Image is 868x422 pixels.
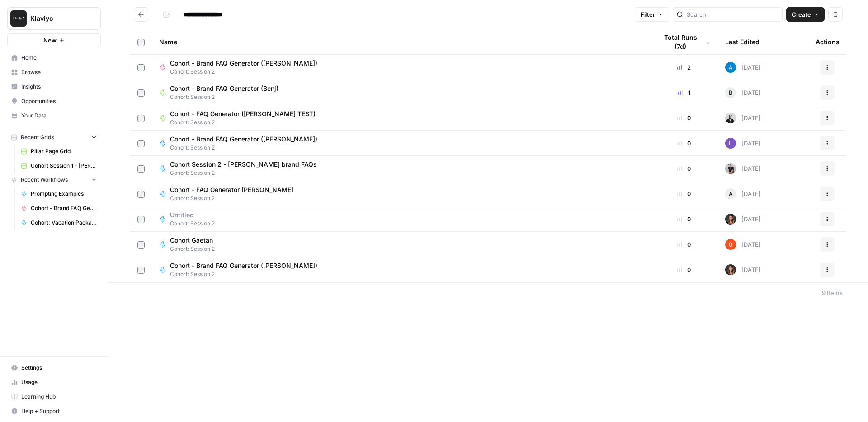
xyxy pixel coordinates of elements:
a: Cohort - Brand FAQ Generator ([PERSON_NAME])Cohort: Session 2 [159,59,643,76]
button: New [7,33,101,47]
span: Settings [21,364,97,372]
a: Pillar Page Grid [17,144,101,159]
a: Usage [7,375,101,389]
div: 2 [657,63,711,72]
span: Cohort: Session 2 [170,68,325,76]
img: Klaviyo Logo [10,10,27,27]
div: 0 [657,113,711,122]
button: Filter [635,7,669,22]
span: Recent Grids [21,133,54,141]
div: [DATE] [725,188,761,199]
a: Cohort Session 2 - [PERSON_NAME] brand FAQsCohort: Session 2 [159,160,643,177]
div: 1 [657,88,711,97]
div: 0 [657,265,711,274]
button: Workspace: Klaviyo [7,7,101,30]
div: 0 [657,164,711,173]
a: Cohort: Vacation Package Description ([PERSON_NAME]) [17,216,101,230]
span: Cohort - Brand FAQ Generator ([PERSON_NAME]) [31,204,97,212]
a: UntitledCohort: Session 2 [159,211,643,228]
span: Opportunities [21,97,97,105]
a: Cohort Session 1 - [PERSON_NAME] workflow 1 Grid [17,159,101,173]
div: [DATE] [725,264,761,275]
a: Browse [7,65,101,80]
span: Learning Hub [21,393,97,401]
input: Search [687,10,778,19]
div: 0 [657,215,711,224]
a: Cohort - Brand FAQ Generator (Benj)Cohort: Session 2 [159,84,643,101]
span: Insights [21,83,97,91]
img: 00f103ae82w71o70y7fa3rf9uroc [725,214,736,225]
span: Recent Workflows [21,176,68,184]
span: Cohort - Brand FAQ Generator ([PERSON_NAME]) [170,59,317,68]
span: Filter [641,10,655,19]
span: Home [21,54,97,62]
div: 0 [657,240,711,249]
span: Cohort: Session 2 [170,93,286,101]
a: Cohort - FAQ Generator ([PERSON_NAME] TEST)Cohort: Session 2 [159,109,643,127]
span: Cohort Gaetan [170,236,213,245]
button: Recent Workflows [7,173,101,187]
button: Go back [134,7,148,22]
img: o3cqybgnmipr355j8nz4zpq1mc6x [725,62,736,73]
div: [DATE] [725,214,761,225]
div: [DATE] [725,239,761,250]
a: Prompting Examples [17,187,101,201]
span: Cohort - FAQ Generator ([PERSON_NAME] TEST) [170,109,316,118]
div: 0 [657,189,711,198]
div: 0 [657,139,711,148]
img: qq1exqcea0wapzto7wd7elbwtl3p [725,163,736,174]
div: Actions [816,29,840,54]
span: Cohort - Brand FAQ Generator (Benj) [170,84,278,93]
button: Help + Support [7,404,101,418]
span: Klaviyo [30,14,85,23]
div: [DATE] [725,113,761,123]
span: Pillar Page Grid [31,147,97,155]
a: Settings [7,361,101,375]
span: Your Data [21,112,97,120]
span: Prompting Examples [31,190,97,198]
span: Cohort: Session 2 [170,144,325,152]
span: Usage [21,378,97,386]
button: Recent Grids [7,131,101,144]
span: Cohort Session 1 - [PERSON_NAME] workflow 1 Grid [31,162,97,170]
img: ep2s7dd3ojhp11nu5ayj08ahj9gv [725,239,736,250]
a: Cohort - FAQ Generator [PERSON_NAME]Cohort: Session 2 [159,185,643,202]
span: Cohort: Session 2 [170,270,325,278]
div: 9 Items [822,288,843,297]
a: Your Data [7,108,101,123]
span: Cohort: Session 2 [170,220,215,228]
span: Cohort: Session 2 [170,118,323,127]
a: Cohort - Brand FAQ Generator ([PERSON_NAME])Cohort: Session 2 [159,261,643,278]
span: Untitled [170,211,208,220]
a: Cohort - Brand FAQ Generator ([PERSON_NAME]) [17,201,101,216]
div: [DATE] [725,87,761,98]
span: Cohort: Session 2 [170,245,220,253]
a: Cohort - Brand FAQ Generator ([PERSON_NAME])Cohort: Session 2 [159,135,643,152]
img: agixb8m0qbbcrmfkdsdfmvqkq020 [725,113,736,123]
span: Browse [21,68,97,76]
span: B [729,88,733,97]
a: Home [7,51,101,65]
div: [DATE] [725,163,761,174]
img: 3v5gupj0m786yzjvk4tudrexhntl [725,138,736,149]
span: Cohort: Session 2 [170,169,324,177]
span: Cohort - Brand FAQ Generator ([PERSON_NAME]) [170,261,317,270]
span: Cohort: Session 2 [170,194,301,202]
div: Name [159,29,643,54]
span: Cohort Session 2 - [PERSON_NAME] brand FAQs [170,160,317,169]
a: Learning Hub [7,389,101,404]
span: Help + Support [21,407,97,415]
button: Create [786,7,825,22]
span: Cohort - Brand FAQ Generator ([PERSON_NAME]) [170,135,317,144]
img: 00f103ae82w71o70y7fa3rf9uroc [725,264,736,275]
span: Create [792,10,811,19]
div: [DATE] [725,138,761,149]
a: Cohort GaetanCohort: Session 2 [159,236,643,253]
div: Total Runs (7d) [657,29,711,54]
a: Insights [7,80,101,94]
span: New [43,36,57,45]
div: [DATE] [725,62,761,73]
span: A [729,189,733,198]
span: Cohort: Vacation Package Description ([PERSON_NAME]) [31,219,97,227]
div: Last Edited [725,29,759,54]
